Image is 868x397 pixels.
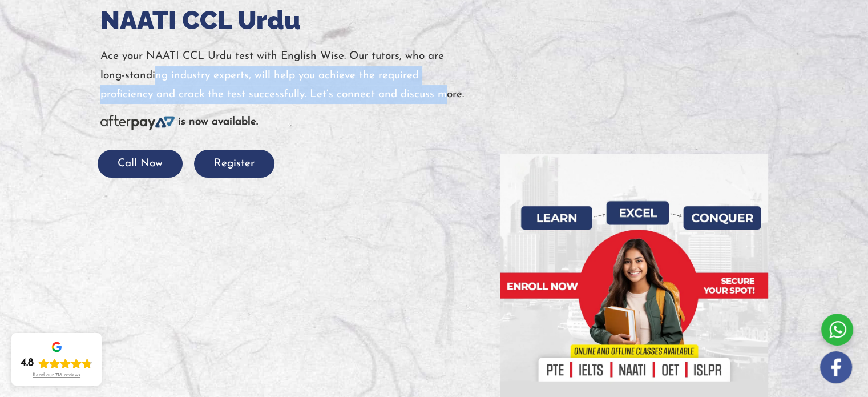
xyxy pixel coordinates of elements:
[194,158,274,169] a: Register
[98,158,183,169] a: Call Now
[21,356,92,370] div: Rating: 4.8 out of 5
[820,351,852,383] img: white-facebook.png
[98,150,183,178] button: Call Now
[178,117,258,127] b: is now available.
[21,356,34,370] div: 4.8
[33,372,80,379] div: Read our 718 reviews
[194,150,274,178] button: Register
[100,2,483,38] h1: NAATI CCL Urdu
[100,47,483,104] p: Ace your NAATI CCL Urdu test with English Wise. Our tutors, who are long-standing industry expert...
[100,115,175,130] img: Afterpay-Logo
